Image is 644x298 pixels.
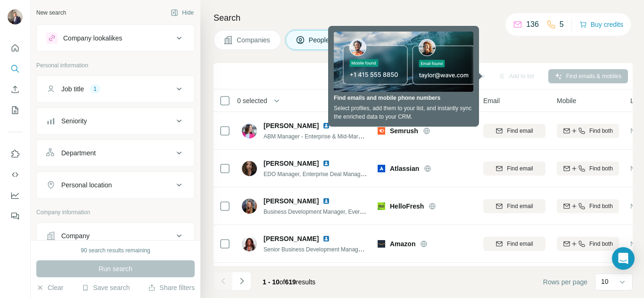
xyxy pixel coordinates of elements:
[242,123,257,138] img: Avatar
[507,164,533,173] span: Find email
[8,208,23,225] button: Feedback
[557,161,619,176] button: Find both
[61,180,112,190] div: Personal location
[8,166,23,183] button: Use Surfe API
[579,18,623,31] button: Buy credits
[37,174,194,196] button: Personal location
[507,127,533,135] span: Find email
[483,237,545,251] button: Find email
[61,84,84,94] div: Job title
[232,272,251,290] button: Navigate to next page
[557,237,619,251] button: Find both
[37,78,194,100] button: Job title1
[8,102,23,119] button: My lists
[61,116,87,126] div: Seniority
[557,124,619,138] button: Find both
[322,197,330,205] img: LinkedIn logo
[214,11,633,24] h4: Search
[264,208,412,215] span: Business Development Manager, EveryPlate & Green Chef
[36,283,63,292] button: Clear
[263,278,280,286] span: 1 - 10
[526,19,539,30] p: 136
[37,225,194,247] button: Company
[378,165,385,172] img: Logo of Atlassian
[264,159,319,168] span: [PERSON_NAME]
[61,148,96,158] div: Department
[560,19,564,30] p: 5
[37,142,194,164] button: Department
[378,202,385,210] img: Logo of HelloFresh
[589,240,613,248] span: Find both
[483,199,545,213] button: Find email
[237,96,267,105] span: 0 selected
[589,127,613,135] span: Find both
[378,240,385,248] img: Logo of Amazon
[8,9,23,24] img: Avatar
[378,127,385,135] img: Logo of Semrush
[37,110,194,132] button: Seniority
[280,278,285,286] span: of
[8,145,23,162] button: Use Surfe on LinkedIn
[483,124,545,138] button: Find email
[81,246,150,255] div: 90 search results remaining
[8,60,23,77] button: Search
[242,199,257,214] img: Avatar
[242,236,257,251] img: Avatar
[390,164,419,173] span: Atlassian
[8,187,23,204] button: Dashboard
[82,283,130,292] button: Save search
[263,278,315,286] span: results
[285,278,296,286] span: 619
[36,8,66,17] div: New search
[36,61,195,70] p: Personal information
[390,239,415,249] span: Amazon
[483,161,545,176] button: Find email
[557,96,576,105] span: Mobile
[322,122,330,129] img: LinkedIn logo
[148,283,195,292] button: Share filters
[61,231,90,241] div: Company
[309,35,330,45] span: People
[90,85,100,93] div: 1
[507,202,533,210] span: Find email
[322,235,330,242] img: LinkedIn logo
[390,201,424,211] span: HelloFresh
[8,40,23,56] button: Quick start
[264,170,437,177] span: EDO Manager, Enterprise Deal Management [GEOGRAPHIC_DATA]
[264,121,319,130] span: [PERSON_NAME]
[264,196,319,206] span: [PERSON_NAME]
[36,208,195,217] p: Company information
[37,27,194,49] button: Company lookalikes
[264,245,432,253] span: Senior Business Development Manager - Amazon Premium Beauty
[612,247,635,270] div: Open Intercom Messenger
[378,96,406,105] span: Company
[507,240,533,248] span: Find email
[483,96,500,105] span: Email
[63,33,122,43] div: Company lookalikes
[264,234,319,243] span: [PERSON_NAME]
[630,96,644,105] span: Lists
[242,161,257,176] img: Avatar
[390,126,418,136] span: Semrush
[589,202,613,210] span: Find both
[237,35,271,45] span: Companies
[322,160,330,167] img: LinkedIn logo
[601,277,609,286] p: 10
[264,132,403,140] span: ABM Manager - Enterprise & Mid-Market GTM Strategy
[543,277,587,287] span: Rows per page
[164,6,200,20] button: Hide
[8,81,23,98] button: Enrich CSV
[589,164,613,173] span: Find both
[557,199,619,213] button: Find both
